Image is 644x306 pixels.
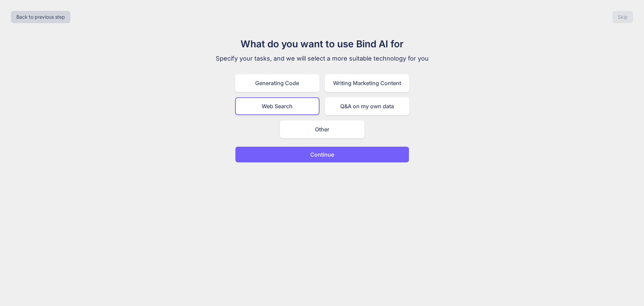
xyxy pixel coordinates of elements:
p: Continue [310,150,334,159]
div: Q&A on my own data [325,97,409,115]
div: Generating Code [235,74,319,92]
button: Continue [235,146,409,163]
button: Back to previous step [11,11,70,23]
button: Skip [612,11,633,23]
div: Other [280,120,364,138]
p: Specify your tasks, and we will select a more suitable technology for you [208,54,436,63]
h1: What do you want to use Bind AI for [208,37,436,51]
div: Writing Marketing Content [325,74,409,92]
div: Web Search [235,97,319,115]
